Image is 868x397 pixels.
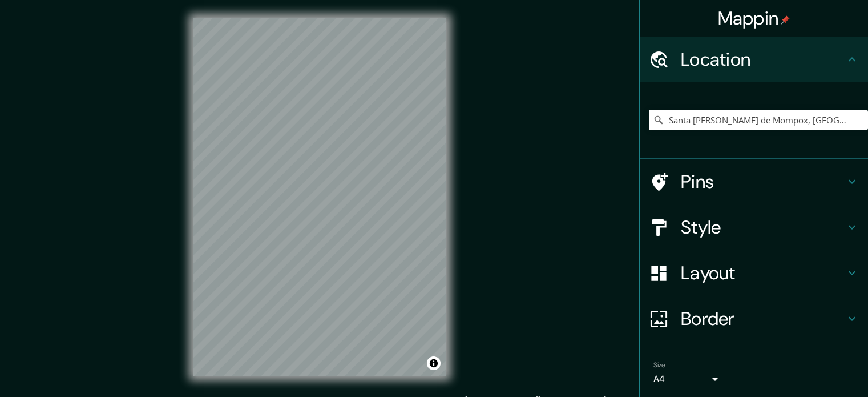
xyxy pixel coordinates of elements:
div: Layout [640,250,868,296]
div: Pins [640,159,868,204]
canvas: Map [193,18,446,376]
h4: Style [681,216,845,239]
div: A4 [653,370,722,388]
iframe: Help widget launcher [766,352,855,384]
h4: Pins [681,170,845,193]
h4: Location [681,48,845,71]
img: pin-icon.png [781,15,790,25]
button: Toggle attribution [427,356,441,370]
input: Pick your city or area [649,110,868,130]
div: Style [640,204,868,250]
h4: Mappin [718,7,790,30]
h4: Layout [681,262,845,284]
h4: Border [681,307,845,330]
div: Border [640,296,868,342]
div: Location [640,37,868,82]
label: Size [653,360,665,370]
